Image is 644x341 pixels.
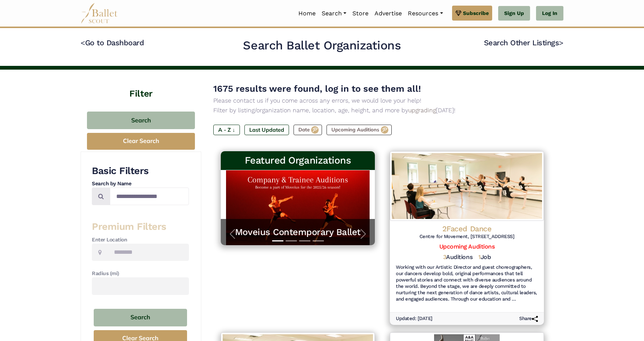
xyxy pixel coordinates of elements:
[455,9,461,17] img: gem.svg
[295,6,319,21] a: Home
[396,234,538,240] h6: Centre for Movement, [STREET_ADDRESS]
[92,165,189,177] h3: Basic Filters
[92,180,189,188] h4: Search by Name
[227,154,369,167] h3: Featured Organizations
[213,96,551,106] p: Please contact us if you come across any errors, we would love your help!
[463,9,489,17] span: Subscribe
[92,220,189,233] h3: Premium Filters
[405,6,446,21] a: Resources
[294,125,322,135] label: Date
[81,70,201,100] h4: Filter
[319,6,349,21] a: Search
[396,316,433,322] h6: Updated: [DATE]
[213,106,551,115] p: Filter by listing/organization name, location, age, height, and more by [DATE]!
[498,6,530,21] a: Sign Up
[439,243,494,250] a: Upcoming Auditions
[443,253,472,261] h5: Auditions
[478,253,481,261] span: 1
[396,264,538,302] h6: Working with our Artistic Director and guest choreographers, our dancers develop bold, original p...
[87,133,195,150] button: Clear Search
[371,6,405,21] a: Advertise
[92,236,189,244] h4: Enter Location
[478,253,491,261] h5: Job
[272,237,283,245] button: Slide 1
[110,188,189,205] input: Search by names...
[94,309,187,326] button: Search
[299,237,310,245] button: Slide 3
[349,6,371,21] a: Store
[443,253,446,261] span: 3
[484,38,563,47] a: Search Other Listings>
[286,237,297,245] button: Slide 2
[519,316,538,322] h6: Share
[92,270,189,277] h4: Radius (mi)
[326,125,392,135] label: Upcoming Auditions
[408,107,436,114] a: upgrading
[559,38,563,47] code: >
[452,6,492,21] a: Subscribe
[81,38,85,47] code: <
[87,112,195,129] button: Search
[244,125,289,135] label: Last Updated
[313,237,324,245] button: Slide 4
[536,6,563,21] a: Log In
[81,38,144,47] a: <Go to Dashboard
[228,226,367,238] a: Moveius Contemporary Ballet
[213,125,240,135] label: A - Z ↓
[108,244,189,261] input: Location
[213,83,421,94] span: 1675 results were found, log in to see them all!
[396,224,538,234] h4: 2Faced Dance
[390,151,544,221] img: Logo
[243,38,401,54] h2: Search Ballet Organizations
